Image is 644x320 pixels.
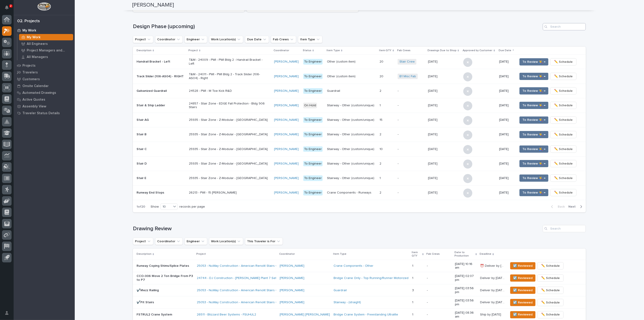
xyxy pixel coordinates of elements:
p: - [427,276,451,280]
button: Coordinator [155,238,183,245]
p: Guardrail [327,89,376,93]
p: [DATE] 03:56 pm [455,286,476,294]
p: Deadline [480,252,491,257]
a: Crane Components - Other [334,264,373,268]
a: 25053 - NuWay Construction - American Renolit Stairs Guardrail and Roof Ladder [197,301,314,304]
button: ✏️ Schedule [537,311,564,318]
p: [DATE] [499,75,514,78]
tr: ✔️Pit Stairs25053 - NuWay Construction - American Renolit Stairs Guardrail and Roof Ladder [PERSO... [133,296,586,309]
span: ✏️ Schedule [541,300,560,305]
button: To Review 👨‍🏭 → [519,58,548,65]
p: [DATE] [428,59,438,64]
span: To Review 👨‍🏭 → [522,175,545,181]
tr: CCO-006 Move 2 Ton Bridge From P3 to P724744 - DJ Construction - [PERSON_NAME] Plant 7 Setup [PER... [133,272,586,284]
div: To Engineer [303,88,323,94]
p: 2 [380,190,382,195]
button: To Review 👨‍🏭 → [519,189,548,196]
p: Deliver by [DATE] [480,300,506,304]
button: To Review 👨‍🏭 → [519,87,548,95]
p: Item QTY [379,48,392,53]
p: 20 [380,59,384,64]
p: [DATE] [428,146,438,151]
div: To Engineer [303,117,323,123]
a: Bridge Crane System - Freestanding Ultralite [334,313,398,317]
a: Active Quotes [14,96,75,103]
span: ✏️ Schedule [541,275,560,281]
a: Onsite Calendar [14,82,75,89]
span: ✏️ Schedule [554,103,573,108]
p: - [398,89,424,93]
p: 1 [380,103,382,107]
p: [DATE] [499,133,514,136]
p: - [398,147,424,151]
span: ✏️ Schedule [554,74,573,79]
span: To Review 👨‍🏭 → [522,59,545,65]
button: ✏️ Schedule [550,189,577,196]
div: To Engineer [303,161,323,167]
input: Search [543,225,586,232]
p: ✔️Pit Stairs [137,301,193,304]
button: Back [548,205,567,209]
p: Runway End Stops [137,191,185,195]
span: ☑️ Reviewed [513,288,533,293]
p: Stairway - Other (custom/unique) [327,162,376,166]
a: [PERSON_NAME] [274,60,299,64]
span: ✏️ Schedule [554,146,573,152]
p: Stair E [137,176,185,180]
a: Guardrail [334,288,347,292]
p: - [427,313,451,317]
a: [PERSON_NAME] [280,288,304,292]
tr: Galvanized Guardrail24528 - PWI - M Toe Kick R&D[PERSON_NAME] To EngineerGuardrail22 -[DATE][DATE... [133,84,586,98]
button: ☑️ Reviewed [510,262,536,269]
p: 2 [380,88,382,93]
button: ✏️ Schedule [550,116,577,124]
button: ☑️ Reviewed [510,274,536,282]
button: ✏️ Schedule [550,73,577,80]
p: Fab Crews [397,48,411,53]
span: To Review 👨‍🏭 → [522,88,545,94]
p: [DATE] [428,74,438,78]
p: Description [137,48,151,53]
div: To Engineer [303,190,323,196]
tr: Runway Coping Shims/Splice Plates25053 - NuWay Construction - American Renolit Stairs Guardrail a... [133,260,586,272]
span: ✏️ Schedule [554,59,573,65]
p: Fab Crews [426,252,440,257]
h1: Drawing Review [133,225,541,232]
tr: Stair E25935 - Stair Zone - Z-Modular - [GEOGRAPHIC_DATA][PERSON_NAME] To EngineerStairway - Othe... [133,171,586,185]
span: To Review 👨‍🏭 → [522,161,545,166]
span: Back [555,205,565,209]
span: ✏️ Schedule [541,288,560,293]
a: 25053 - NuWay Construction - American Renolit Stairs Guardrail and Roof Ladder [197,264,314,268]
tr: Stair B25935 - Stair Zone - Z-Modular - [GEOGRAPHIC_DATA][PERSON_NAME] To EngineerStairway - Othe... [133,127,586,142]
button: To Review 👨‍🏭 → [519,160,548,167]
p: 3 [412,288,415,292]
input: Search [543,23,586,30]
p: 24857 - Stair Zone - EDGE Fall Protection - Bldg 906 Stairs [189,102,268,109]
p: CCO-006 Move 2 Ton Bridge From P3 to P7 [137,274,193,282]
p: 24528 - PWI - M Toe Kick R&D [189,89,268,93]
span: To Review 👨‍🏭 → [522,190,545,195]
button: Project [133,36,153,43]
p: [DATE] [499,162,514,166]
div: To Engineer [303,146,323,152]
button: To Review 👨‍🏭 → [519,131,548,138]
p: 26213 - PWI - 15 [PERSON_NAME] [189,191,268,195]
p: Travelers [22,70,38,75]
a: Stair Crew [399,60,415,64]
p: 1 [412,275,414,280]
p: [DATE] [499,60,514,64]
div: To Engineer [303,59,323,65]
a: All Managers [17,54,75,60]
a: Bridge Crane Only - Top Running/Runner Motorized [334,276,409,280]
a: [PERSON_NAME] [274,133,299,136]
button: To Review 👨‍🏭 → [519,116,548,124]
span: ☑️ Reviewed [513,275,533,281]
p: Coordinator [274,48,289,53]
p: - [398,104,424,107]
p: [DATE] [428,103,438,107]
span: ☑️ Reviewed [513,300,533,305]
a: Assembly View [14,103,75,110]
p: Drawings Due to Shop [428,48,457,53]
a: Customers [14,76,75,82]
p: 2 [10,4,12,7]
